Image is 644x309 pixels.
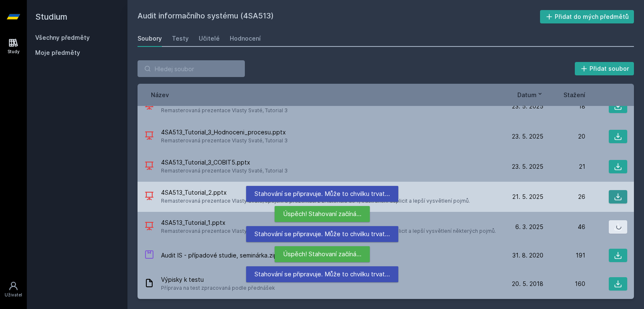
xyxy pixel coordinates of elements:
span: Výpisky k testu [161,276,275,284]
div: Testy [172,34,189,43]
span: 4SA513_Tutorial_2.pptx [161,188,470,197]
span: 4SA513_Tutorial_3_COBIT5.pptx [161,158,288,167]
span: Remasterovaná prezentace Vlasty Svaté, spojení 3 prezentací z 2. tutoriálu do 1, odstranění dupli... [161,197,470,205]
button: Přidat soubor [575,62,634,75]
a: Testy [172,30,189,47]
button: Název [151,90,169,99]
span: 4SA513_Tutorial_1.pptx [161,219,496,227]
span: Remasterovaná prezentace Vlasty Svaté, Tutorial 3 [161,167,288,175]
h2: Audit informačního systému (4SA513) [138,10,540,23]
div: PPTX [144,221,154,233]
div: Úspěch! Stahovaní začíná… [275,206,370,222]
span: 4SA513_Tutorial_3_Hodnoceni_procesu.pptx [161,128,288,136]
span: Příprava na test zpracovaná podle přednášek [161,284,275,292]
div: Úspěch! Stahovaní začíná… [275,246,370,262]
div: 18 [543,102,585,111]
span: Moje předměty [35,49,80,57]
span: Remasterovaná prezentace Vlasty Svaté, Tutorial 3 [161,106,288,115]
span: 23. 5. 2025 [512,132,543,141]
span: 20. 5. 2018 [512,280,543,288]
div: PPTX [144,131,154,143]
span: 23. 5. 2025 [512,102,543,111]
a: Učitelé [199,30,220,47]
input: Hledej soubor [138,60,245,77]
div: Soubory [138,34,162,43]
div: 26 [543,193,585,201]
div: 160 [543,280,585,288]
div: PPTX [144,161,154,173]
div: Study [8,49,20,55]
div: PPTX [144,191,154,203]
div: PPTX [144,100,154,113]
div: Učitelé [199,34,220,43]
span: Audit IS - případové studie, seminárka.zip [161,251,278,260]
a: Uživatel [2,277,25,302]
div: Stahování se připravuje. Může to chvilku trvat… [246,186,398,202]
span: Remasterovaná prezentace Vlasty Svaté, spojení 3 prezentací z 1. tutoriálu do 1, odstranění dupli... [161,227,496,235]
a: Study [2,33,25,59]
div: Hodnocení [230,34,261,43]
div: Stahování se připravuje. Může to chvilku trvat… [246,266,398,282]
span: 23. 5. 2025 [512,162,543,171]
div: Stahování se připravuje. Může to chvilku trvat… [246,226,398,242]
button: Stažení [563,90,585,99]
a: Všechny předměty [35,34,90,41]
span: Datum [517,90,537,99]
div: 46 [543,223,585,231]
div: 191 [543,251,585,260]
span: 6. 3. 2025 [515,223,543,231]
a: Hodnocení [230,30,261,47]
div: ZIP [144,250,154,262]
div: Uživatel [5,292,22,298]
button: Přidat do mých předmětů [540,10,634,23]
div: 21 [543,162,585,171]
div: 20 [543,132,585,141]
a: Soubory [138,30,162,47]
button: Datum [517,90,543,99]
span: 21. 5. 2025 [512,193,543,201]
span: 31. 8. 2020 [512,251,543,260]
span: Remasterovaná prezentace Vlasty Svaté, Tutorial 3 [161,136,288,145]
